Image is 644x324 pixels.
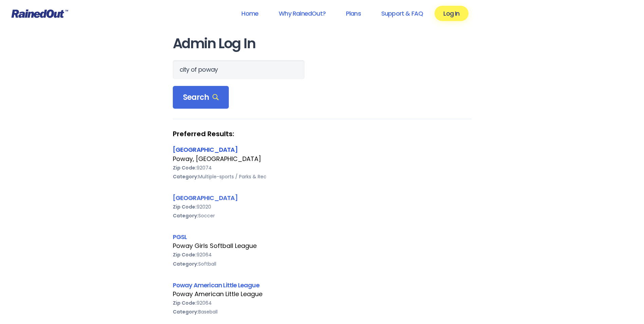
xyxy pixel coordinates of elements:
[173,299,472,307] div: 92064
[173,308,198,315] b: Category:
[173,163,472,172] div: 92074
[233,6,267,21] a: Home
[173,307,472,316] div: Baseball
[173,145,472,154] div: [GEOGRAPHIC_DATA]
[173,194,238,202] a: [GEOGRAPHIC_DATA]
[173,232,472,241] div: PGSL
[173,202,472,211] div: 92020
[270,6,334,21] a: Why RainedOut?
[173,193,472,202] div: [GEOGRAPHIC_DATA]
[435,6,468,21] a: Log In
[173,203,197,210] b: Zip Code:
[173,173,198,180] b: Category:
[372,6,432,21] a: Support & FAQ
[173,211,472,220] div: Soccer
[183,93,219,102] span: Search
[173,233,187,241] a: PGSL
[173,60,305,79] input: Search Orgs…
[173,36,472,51] h1: Admin Log In
[173,260,198,267] b: Category:
[173,145,238,154] a: [GEOGRAPHIC_DATA]
[173,129,472,138] strong: Preferred Results:
[173,172,472,181] div: Multiple-sports / Parks & Rec
[173,86,229,109] div: Search
[173,290,472,299] div: Poway American Little League
[173,241,472,250] div: Poway Girls Softball League
[337,6,370,21] a: Plans
[173,164,197,171] b: Zip Code:
[173,281,259,289] a: Poway American Little League
[173,259,472,268] div: Softball
[173,250,472,259] div: 92064
[173,155,472,163] div: Poway, [GEOGRAPHIC_DATA]
[173,300,197,306] b: Zip Code:
[173,251,197,258] b: Zip Code:
[173,281,472,290] div: Poway American Little League
[173,212,198,219] b: Category:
